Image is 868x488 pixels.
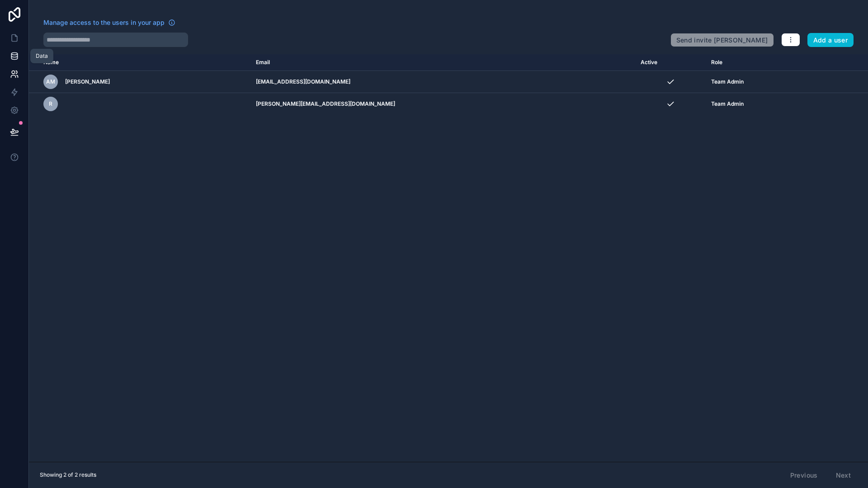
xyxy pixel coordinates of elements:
[43,18,175,27] a: Manage access to the users in your app
[711,100,744,108] span: Team Admin
[711,78,744,85] span: Team Admin
[250,54,635,71] th: Email
[635,54,706,71] th: Active
[807,33,854,47] button: Add a user
[65,78,110,85] span: [PERSON_NAME]
[250,71,635,93] td: [EMAIL_ADDRESS][DOMAIN_NAME]
[49,100,52,108] span: r
[40,471,96,479] span: Showing 2 of 2 results
[250,93,635,115] td: [PERSON_NAME][EMAIL_ADDRESS][DOMAIN_NAME]
[29,54,250,71] th: Name
[29,54,868,462] div: scrollable content
[43,18,165,27] span: Manage access to the users in your app
[36,52,48,60] div: Data
[46,78,55,85] span: AM
[706,54,817,71] th: Role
